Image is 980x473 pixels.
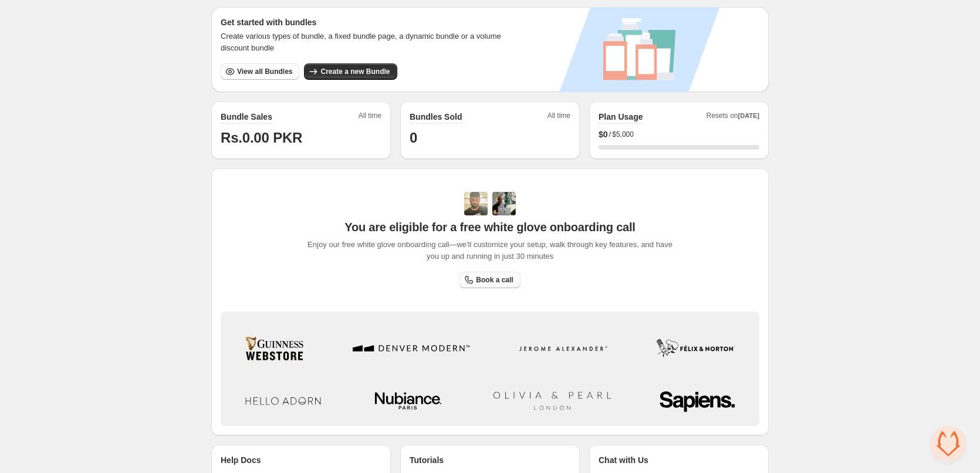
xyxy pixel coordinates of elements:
p: Tutorials [410,454,444,466]
span: You are eligible for a free white glove onboarding call [344,220,635,234]
span: Enjoy our free white glove onboarding call—we'll customize your setup, walk through key features,... [302,239,679,262]
span: All time [548,111,570,124]
button: View all Bundles [221,63,299,80]
span: Book a call [476,275,513,285]
img: Adi [464,192,488,215]
span: Create various types of bundle, a fixed bundle page, a dynamic bundle or a volume discount bundle [221,31,512,54]
button: Create a new Bundle [304,63,397,80]
span: $ 0 [599,129,608,140]
h1: Rs.0.00 PKR [221,129,381,147]
p: Chat with Us [599,454,648,466]
h2: Plan Usage [599,111,643,123]
h2: Bundle Sales [221,111,272,123]
h1: 0 [410,129,570,147]
span: View all Bundles [237,67,292,76]
span: Create a new Bundle [320,67,390,76]
span: $5,000 [612,130,634,139]
a: Open chat [931,426,966,461]
div: / [599,129,759,140]
a: Book a call [459,272,520,288]
h3: Get started with bundles [221,16,512,28]
span: All time [359,111,381,124]
span: [DATE] [738,112,759,119]
p: Help Docs [221,454,261,466]
h2: Bundles Sold [410,111,462,123]
span: Resets on [707,111,760,124]
img: Prakhar [492,192,516,215]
